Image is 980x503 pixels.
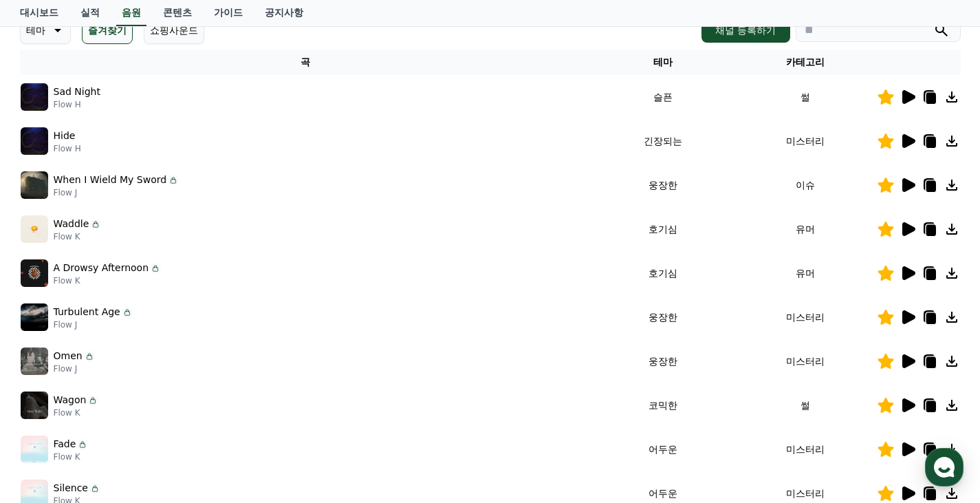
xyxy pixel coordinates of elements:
[54,217,89,231] p: Waddle
[26,21,45,40] p: 테마
[54,261,149,275] p: A Drowsy Afternoon
[4,389,91,423] a: 홈
[591,207,734,251] td: 호기심
[701,18,790,43] button: 채널 등록하기
[54,407,99,418] p: Flow K
[591,50,734,75] th: 테마
[126,410,142,421] span: 대화
[21,259,48,287] img: music
[734,207,876,251] td: 유머
[591,339,734,383] td: 웅장한
[21,171,48,199] img: music
[21,347,48,375] img: music
[54,99,100,110] p: Flow H
[591,295,734,339] td: 웅장한
[54,275,162,286] p: Flow K
[20,50,591,75] th: 곡
[54,187,179,198] p: Flow J
[54,349,83,363] p: Omen
[734,119,876,163] td: 미스터리
[213,409,229,420] span: 설정
[91,389,177,423] a: 대화
[734,295,876,339] td: 미스터리
[54,129,76,143] p: Hide
[591,383,734,427] td: 코믹한
[54,85,100,99] p: Sad Night
[54,305,120,319] p: Turbulent Age
[734,427,876,471] td: 미스터리
[43,409,52,420] span: 홈
[54,393,87,407] p: Wagon
[591,163,734,207] td: 웅장한
[591,251,734,295] td: 호기심
[734,75,876,119] td: 썰
[734,50,876,75] th: 카테고리
[54,319,133,330] p: Flow J
[21,436,48,463] img: music
[82,17,133,44] button: 즐겨찾기
[54,451,89,462] p: Flow K
[20,17,71,44] button: 테마
[734,163,876,207] td: 이슈
[54,173,167,187] p: When I Wield My Sword
[21,303,48,331] img: music
[734,251,876,295] td: 유머
[54,231,102,242] p: Flow K
[54,437,76,451] p: Fade
[54,143,81,154] p: Flow H
[54,363,95,374] p: Flow J
[54,481,88,495] p: Silence
[21,127,48,155] img: music
[177,389,264,423] a: 설정
[734,339,876,383] td: 미스터리
[734,383,876,427] td: 썰
[21,215,48,243] img: music
[591,427,734,471] td: 어두운
[591,119,734,163] td: 긴장되는
[591,75,734,119] td: 슬픈
[144,17,204,44] button: 쇼핑사운드
[21,392,48,419] img: music
[21,83,48,111] img: music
